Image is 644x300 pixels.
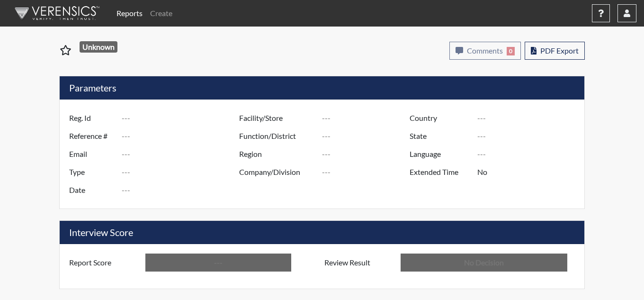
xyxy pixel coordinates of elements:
span: PDF Export [540,46,579,55]
input: --- [145,254,291,272]
label: Type [62,163,122,181]
label: Reg. Id [62,109,122,127]
a: Create [146,4,176,23]
label: Region [232,145,322,163]
label: Review Result [317,254,401,272]
button: PDF Export [525,42,585,60]
label: Language [402,145,477,163]
input: --- [122,127,241,145]
label: Facility/Store [232,109,322,127]
input: --- [322,109,412,127]
input: --- [322,127,412,145]
input: No Decision [401,254,567,272]
input: --- [122,181,241,199]
input: --- [122,163,241,181]
input: --- [477,127,582,145]
label: Company/Division [232,163,322,181]
input: --- [322,163,412,181]
button: Comments0 [449,42,521,60]
span: Comments [467,46,503,55]
input: --- [477,109,582,127]
input: --- [477,145,582,163]
a: Reports [113,4,146,23]
span: 0 [507,47,515,55]
input: --- [322,145,412,163]
span: Unknown [80,41,118,53]
label: Report Score [62,254,145,272]
label: Date [62,181,122,199]
label: Country [402,109,477,127]
input: --- [477,163,582,181]
h5: Parameters [60,76,584,100]
h5: Interview Score [60,221,584,244]
label: Extended Time [402,163,477,181]
input: --- [122,109,241,127]
label: Function/District [232,127,322,145]
label: Reference # [62,127,122,145]
label: State [402,127,477,145]
input: --- [122,145,241,163]
label: Email [62,145,122,163]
